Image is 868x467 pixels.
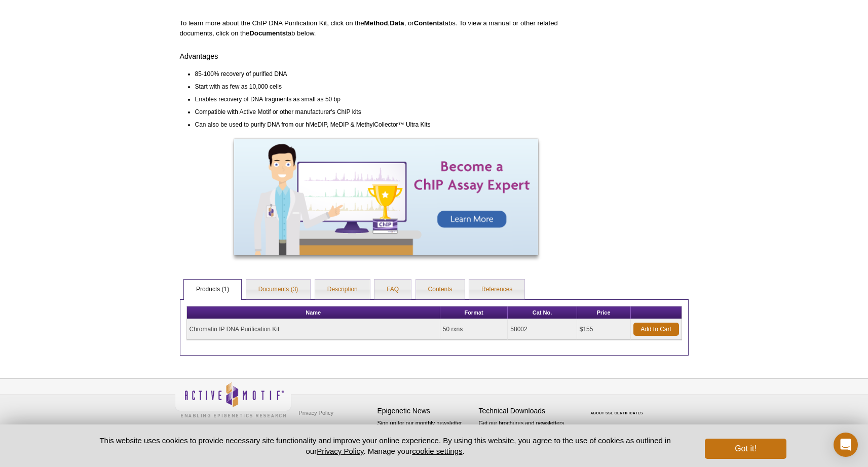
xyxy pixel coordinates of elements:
[315,280,370,300] a: Description
[508,319,577,340] td: 58002
[508,306,577,319] th: Cat No.
[374,280,411,300] a: FAQ
[187,306,440,319] th: Name
[378,419,474,453] p: Sign up for our monthly newsletter highlighting recent publications in the field of epigenetics.
[187,319,440,340] td: Chromatin IP DNA Purification Kit
[440,306,508,319] th: Format
[479,419,575,445] p: Get our brochures and newsletters, or request them by mail.
[577,306,631,319] th: Price
[378,407,474,415] h4: Epigenetic News
[82,435,689,456] p: This website uses cookies to provide necessary site functionality and improve your online experie...
[590,411,643,415] a: ABOUT SSL CERTIFICATES
[412,447,462,455] button: cookie settings
[195,92,583,104] li: Enables recovery of DNA fragments as small as 50 bp
[390,19,404,27] strong: Data
[577,319,631,340] td: $155
[580,397,656,419] table: Click to Verify - This site chose Symantec SSL for secure e-commerce and confidential communicati...
[234,139,538,255] img: Become a ChIP Assay Expert
[180,49,592,61] h4: Advantages
[195,79,583,92] li: Start with as few as 10,000 cells
[469,280,524,300] a: References
[180,18,592,38] p: To learn more about the ChIP DNA Purification Kit, click on the , , or tabs. To view a manual or ...
[440,319,508,340] td: 50 rxns
[834,433,858,457] div: Open Intercom Messenger
[296,420,350,436] a: Terms & Conditions
[184,280,241,300] a: Products (1)
[249,29,286,37] strong: Documents
[195,66,583,79] li: 85-100% recovery of purified DNA
[364,19,388,27] strong: Method
[195,117,583,130] li: Can also be used to purify DNA from our hMeDIP, MeDIP & MethylCollector™ Ultra Kits
[296,405,336,420] a: Privacy Policy
[633,323,679,336] a: Add to Cart
[175,379,291,420] img: Active Motif,
[317,447,363,455] a: Privacy Policy
[705,439,786,459] button: Got it!
[195,104,583,117] li: Compatible with Active Motif or other manufacturer's ChIP kits
[416,280,465,300] a: Contents
[414,19,443,27] strong: Contents
[479,407,575,415] h4: Technical Downloads
[246,280,311,300] a: Documents (3)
